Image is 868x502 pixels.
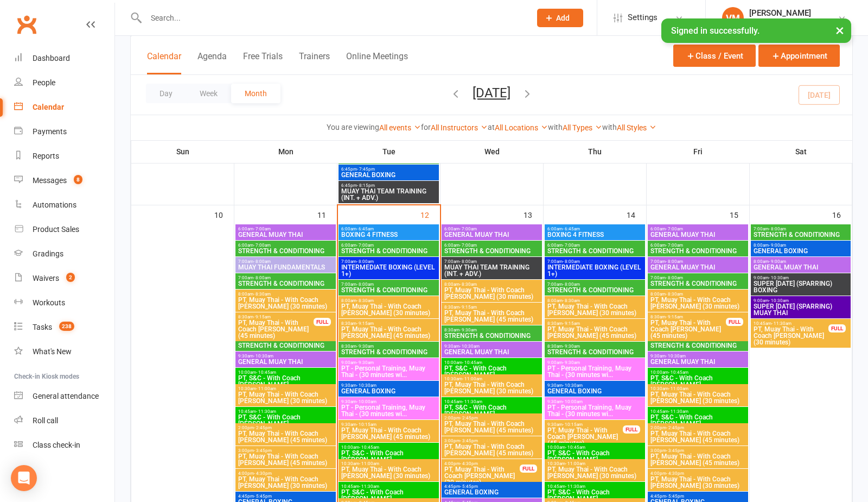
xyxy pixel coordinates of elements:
[563,298,580,303] span: - 8:30am
[341,303,437,316] span: PT, Muay Thai - With Coach [PERSON_NAME] (30 minutes)
[146,84,186,103] button: Day
[650,430,746,443] span: PT, Muay Thai - With Coach [PERSON_NAME] (45 minutes)
[14,340,114,364] a: What's New
[473,85,510,101] button: [DATE]
[14,120,114,144] a: Payments
[459,259,477,264] span: - 8:00am
[769,275,789,280] span: - 10:30am
[444,349,540,355] span: GENERAL MUAY THAI
[444,282,540,287] span: 8:00am
[753,298,848,303] span: 9:00am
[444,328,540,332] span: 8:30am
[563,282,580,287] span: - 8:00am
[444,310,540,323] span: PT, Muay Thai - With Coach [PERSON_NAME] (45 minutes)
[341,326,437,339] span: PT, Muay Thai - With Coach [PERSON_NAME] (45 minutes)
[444,399,540,404] span: 10:45am
[726,318,743,326] div: FULL
[33,347,72,356] div: What's New
[59,322,74,331] span: 238
[341,450,437,463] span: PT, S&C - With Coach [PERSON_NAME]
[238,297,334,310] span: PT, Muay Thai - With Coach [PERSON_NAME] (30 minutes)
[650,292,746,297] span: 8:00am
[346,51,408,74] button: Online Meetings
[459,328,477,332] span: - 9:30am
[131,140,234,163] th: Sun
[238,453,334,466] span: PT, Muay Thai - With Coach [PERSON_NAME] (45 minutes)
[341,167,437,172] span: 6:45pm
[524,205,543,223] div: 13
[238,248,334,254] span: STRENGTH & CONDITIONING
[753,264,848,271] span: GENERAL MUAY THAI
[14,266,114,291] a: Waivers 2
[14,217,114,242] a: Product Sales
[623,425,640,434] div: FULL
[444,227,540,231] span: 6:00am
[441,140,544,163] th: Wed
[650,264,746,271] span: GENERAL MUAY THAI
[444,264,540,277] span: MUAY THAI TEAM TRAINING (INT. + ADV.)
[359,445,379,450] span: - 10:45am
[14,193,114,217] a: Automations
[356,344,374,349] span: - 9:30am
[238,370,334,375] span: 10:00am
[563,383,583,388] span: - 10:30am
[547,282,643,287] span: 7:00am
[666,354,686,359] span: - 10:30am
[444,381,540,394] span: PT, Muay Thai - With Coach [PERSON_NAME] (30 minutes)
[341,282,437,287] span: 7:00am
[256,409,276,414] span: - 11:30am
[668,370,688,375] span: - 10:45am
[602,123,617,131] strong: with
[356,360,374,365] span: - 9:30am
[650,359,746,365] span: GENERAL MUAY THAI
[33,298,65,307] div: Workouts
[547,243,643,248] span: 6:00am
[33,78,55,87] div: People
[341,248,437,254] span: STRENGTH & CONDITIONING
[33,392,99,400] div: General attendance
[341,344,437,349] span: 8:30am
[143,10,523,26] input: Search...
[33,152,59,160] div: Reports
[830,18,850,42] button: ×
[357,167,375,172] span: - 7:45pm
[238,315,314,319] span: 8:30am
[769,227,786,231] span: - 8:00am
[668,409,688,414] span: - 11:30am
[379,123,421,132] a: All events
[238,342,334,349] span: STRENGTH & CONDITIONING
[356,321,374,326] span: - 9:15am
[650,386,746,391] span: 10:30am
[356,282,374,287] span: - 8:00am
[565,461,585,466] span: - 11:00am
[650,248,746,254] span: STRENGTH & CONDITIONING
[238,414,334,427] span: PT, S&C - With Coach [PERSON_NAME]
[547,248,643,254] span: STRENGTH & CONDITIONING
[33,200,76,209] div: Automations
[33,249,63,258] div: Gradings
[462,399,482,404] span: - 11:30am
[547,231,643,238] span: BOXING 4 FITNESS
[341,383,437,388] span: 9:30am
[444,443,540,456] span: PT, Muay Thai - With Coach [PERSON_NAME] (45 minutes)
[547,303,643,316] span: PT, Muay Thai - With Coach [PERSON_NAME] (30 minutes)
[33,416,58,425] div: Roll call
[650,453,746,466] span: PT, Muay Thai - With Coach [PERSON_NAME] (45 minutes)
[462,360,482,365] span: - 10:45am
[238,275,334,280] span: 7:00am
[749,18,838,28] div: Champions Gym Highgate
[444,376,540,381] span: 10:30am
[771,321,792,326] span: - 11:30am
[341,365,437,378] span: PT - Personal Training, Muay Thai - (30 minutes wi...
[238,319,314,339] span: PT, Muay Thai - With Coach [PERSON_NAME] (45 minutes)
[238,292,334,297] span: 8:00am
[650,275,746,280] span: 7:00am
[753,321,829,326] span: 10:45am
[650,297,746,310] span: PT, Muay Thai - With Coach [PERSON_NAME] (30 minutes)
[356,243,374,248] span: - 7:00am
[341,461,437,466] span: 10:30am
[33,54,70,62] div: Dashboard
[547,404,643,417] span: PT - Personal Training, Muay Thai - (30 minutes wi...
[650,375,746,388] span: PT, S&C - With Coach [PERSON_NAME]
[563,344,580,349] span: - 9:30am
